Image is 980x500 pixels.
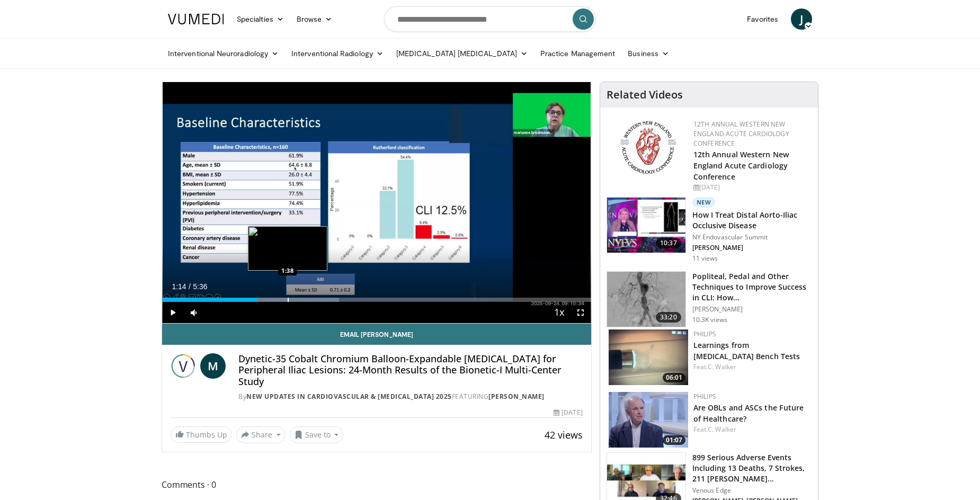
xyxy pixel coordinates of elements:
[193,282,207,291] span: 5:36
[236,426,286,443] button: Share
[554,408,582,417] div: [DATE]
[488,392,545,401] a: [PERSON_NAME]
[692,197,716,208] p: New
[607,88,683,101] h4: Related Videos
[384,6,596,32] input: Search topics, interventions
[607,198,685,253] img: 4b355214-b789-4d36-b463-674db39b8a24.150x105_q85_crop-smart_upscale.jpg
[741,8,785,30] a: Favorites
[172,282,186,291] span: 1:14
[791,8,812,30] a: J
[708,362,736,371] a: C. Walker
[693,329,716,338] a: Philips
[183,302,204,323] button: Mute
[693,340,800,361] a: Learnings from [MEDICAL_DATA] Bench Tests
[692,271,812,303] h3: Popliteal, Pedal and Other Techniques to Improve Success in CLI: How…
[656,238,681,248] span: 10:37
[609,392,688,448] a: 01:07
[693,149,789,182] a: 12th Annual Western New England Acute Cardiology Conference
[570,302,591,323] button: Fullscreen
[200,353,226,379] a: M
[162,82,591,324] video-js: Video Player
[607,271,812,327] a: 33:20 Popliteal, Pedal and Other Techniques to Improve Success in CLI: How… [PERSON_NAME] 10.3K v...
[692,254,718,263] p: 11 views
[663,435,685,445] span: 01:07
[693,425,809,434] div: Feat.
[238,392,582,401] div: By FEATURING
[230,8,290,30] a: Specialties
[607,197,812,263] a: 10:37 New How I Treat Distal Aorto-Iliac Occlusive Disease NY Endovascular Summit [PERSON_NAME] 1...
[708,425,736,434] a: C. Walker
[693,120,789,148] a: 12th Annual Western New England Acute Cardiology Conference
[692,316,727,324] p: 10.3K views
[238,353,582,388] h4: Dynetic-35 Cobalt Chromium Balloon-Expandable [MEDICAL_DATA] for Peripheral Iliac Lesions: 24-Mon...
[290,8,339,30] a: Browse
[549,302,570,323] button: Playback Rate
[693,183,809,192] div: [DATE]
[609,329,688,385] a: 06:01
[663,373,685,382] span: 06:01
[607,272,685,327] img: T6d-rUZNqcn4uJqH4xMDoxOjBrO-I4W8.150x105_q85_crop-smart_upscale.jpg
[692,210,812,231] h3: How I Treat Distal Aorto-Iliac Occlusive Disease
[162,43,285,64] a: Interventional Neuroradiology
[619,120,678,175] img: 0954f259-7907-4053-a817-32a96463ecc8.png.150x105_q85_autocrop_double_scale_upscale_version-0.2.png
[534,43,621,64] a: Practice Management
[609,329,688,385] img: 0547a951-2e8b-4df6-bc87-cc102613d05c.150x105_q85_crop-smart_upscale.jpg
[248,226,327,271] img: image.jpeg
[285,43,390,64] a: Interventional Radiology
[171,353,196,379] img: New Updates in Cardiovascular & Interventional Radiology 2025
[545,428,583,441] span: 42 views
[609,392,688,448] img: 75a3f960-6a0f-456d-866c-450ec948de62.150x105_q85_crop-smart_upscale.jpg
[693,362,809,372] div: Feat.
[189,282,191,291] span: /
[692,233,812,242] p: NY Endovascular Summit
[390,43,534,64] a: [MEDICAL_DATA] [MEDICAL_DATA]
[621,43,675,64] a: Business
[162,324,591,345] a: Email [PERSON_NAME]
[692,305,812,314] p: [PERSON_NAME]
[693,392,716,401] a: Philips
[162,478,592,492] span: Comments 0
[171,426,232,443] a: Thumbs Up
[246,392,452,401] a: New Updates in Cardiovascular & [MEDICAL_DATA] 2025
[162,298,591,302] div: Progress Bar
[692,486,812,495] p: Venous Edge
[290,426,344,443] button: Save to
[692,452,812,484] h3: 899 Serious Adverse Events Including 13 Deaths, 7 Strokes, 211 [PERSON_NAME]…
[162,302,183,323] button: Play
[692,244,812,252] p: [PERSON_NAME]
[693,403,804,424] a: Are OBLs and ASCs the Future of Healthcare?
[656,312,681,323] span: 33:20
[168,14,224,24] img: VuMedi Logo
